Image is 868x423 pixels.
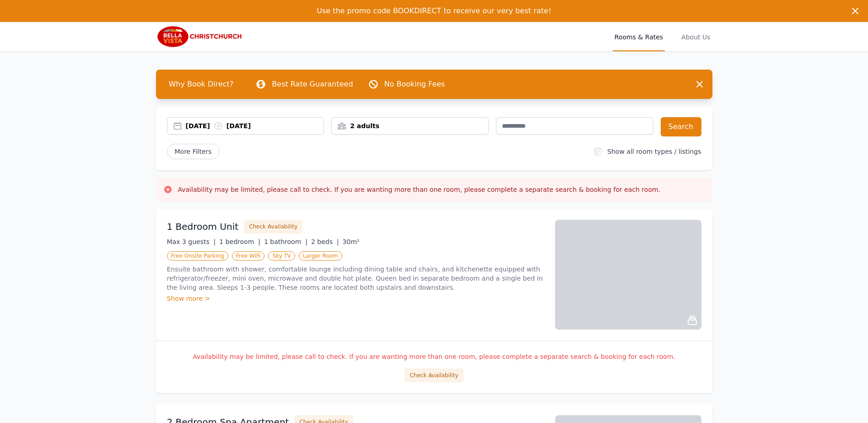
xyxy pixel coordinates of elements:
span: Sky TV [268,251,295,260]
div: Show more > [167,294,544,303]
button: Check Availability [404,369,463,382]
span: Max 3 guests | [167,238,216,245]
span: Larger Room [299,251,342,260]
h3: 1 Bedroom Unit [167,220,239,233]
p: Ensuite bathroom with shower, comfortable lounge including dining table and chairs, and kitchenet... [167,265,544,292]
span: 2 beds | [311,238,339,245]
span: Why Book Direct? [162,75,241,93]
span: Free Onsite Parking [167,251,228,260]
span: 1 bathroom | [264,238,307,245]
button: Search [661,117,701,136]
div: 2 adults [332,121,488,130]
button: Check Availability [244,220,302,233]
p: Availability may be limited, please call to check. If you are wanting more than one room, please ... [167,352,701,361]
span: Use the promo code BOOKDIRECT to receive our very best rate! [317,6,551,15]
img: Bella Vista Christchurch [156,26,244,48]
p: Best Rate Guaranteed [272,79,353,90]
label: Show all room types / listings [607,148,701,155]
span: Free WiFi [232,251,265,260]
span: 30m² [343,238,360,245]
span: More Filters [167,144,220,159]
a: Rooms & Rates [613,22,665,51]
a: About Us [679,22,712,51]
span: 1 bedroom | [219,238,260,245]
div: [DATE] [DATE] [186,121,324,130]
p: No Booking Fees [384,79,445,90]
h3: Availability may be limited, please call to check. If you are wanting more than one room, please ... [178,185,661,194]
